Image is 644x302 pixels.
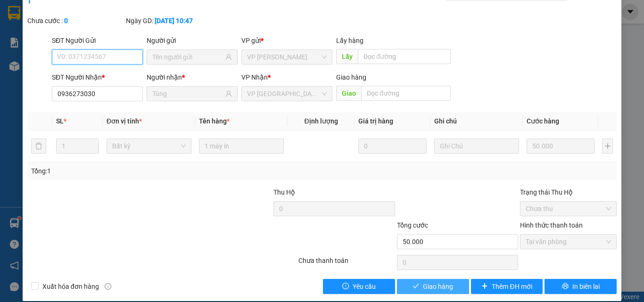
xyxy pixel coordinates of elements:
[64,17,68,24] b: 0
[273,188,295,196] span: Thu Hộ
[545,279,617,294] button: printerIn biên lai
[336,86,361,101] span: Giao
[413,283,419,290] span: check
[27,16,124,26] div: Chưa cước :
[126,16,223,26] div: Ngày GD:
[152,52,223,62] input: Tên người gửi
[152,89,223,99] input: Tên người nhận
[225,90,232,97] span: user
[527,117,559,125] span: Cước hàng
[492,281,532,292] span: Thêm ĐH mới
[361,86,451,101] input: Dọc đường
[526,202,611,216] span: Chưa thu
[434,139,519,154] input: Ghi Chú
[39,281,103,292] span: Xuất hóa đơn hàng
[336,73,366,81] span: Giao hàng
[199,139,284,154] input: VD: Bàn, Ghế
[397,279,469,294] button: checkGiao hàng
[336,49,358,64] span: Lấy
[527,139,594,154] input: 0
[397,221,428,229] span: Tổng cước
[304,117,338,125] span: Định lượng
[79,36,130,43] b: [DOMAIN_NAME]
[105,283,111,290] span: info-circle
[358,117,393,125] span: Giá trị hàng
[526,235,611,249] span: Tại văn phòng
[56,117,64,125] span: SL
[572,281,600,292] span: In biên lai
[52,35,143,46] div: SĐT Người Gửi
[297,255,396,272] div: Chưa thanh toán
[353,281,376,292] span: Yêu cầu
[358,49,451,64] input: Dọc đường
[225,54,232,60] span: user
[79,45,130,57] li: (c) 2017
[430,112,523,131] th: Ghi chú
[520,187,617,197] div: Trạng thái Thu Hộ
[31,166,249,176] div: Tổng: 1
[481,283,488,290] span: plus
[155,17,193,24] b: [DATE] 10:47
[112,139,186,153] span: Bất kỳ
[471,279,543,294] button: plusThêm ĐH mới
[562,283,569,290] span: printer
[520,221,583,229] label: Hình thức thanh toán
[247,50,327,64] span: VP Phan Thiết
[52,72,143,82] div: SĐT Người Nhận
[241,73,268,81] span: VP Nhận
[147,72,238,82] div: Người nhận
[358,139,426,154] input: 0
[199,117,230,125] span: Tên hàng
[423,281,453,292] span: Giao hàng
[12,61,53,105] b: [PERSON_NAME]
[61,14,91,90] b: BIÊN NHẬN GỬI HÀNG HÓA
[323,279,395,294] button: exclamation-circleYêu cầu
[336,37,363,44] span: Lấy hàng
[102,12,125,34] img: logo.jpg
[342,283,349,290] span: exclamation-circle
[107,117,142,125] span: Đơn vị tính
[247,87,327,101] span: VP Sài Gòn
[147,35,238,46] div: Người gửi
[602,139,613,154] button: plus
[241,35,332,46] div: VP gửi
[31,139,46,154] button: delete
